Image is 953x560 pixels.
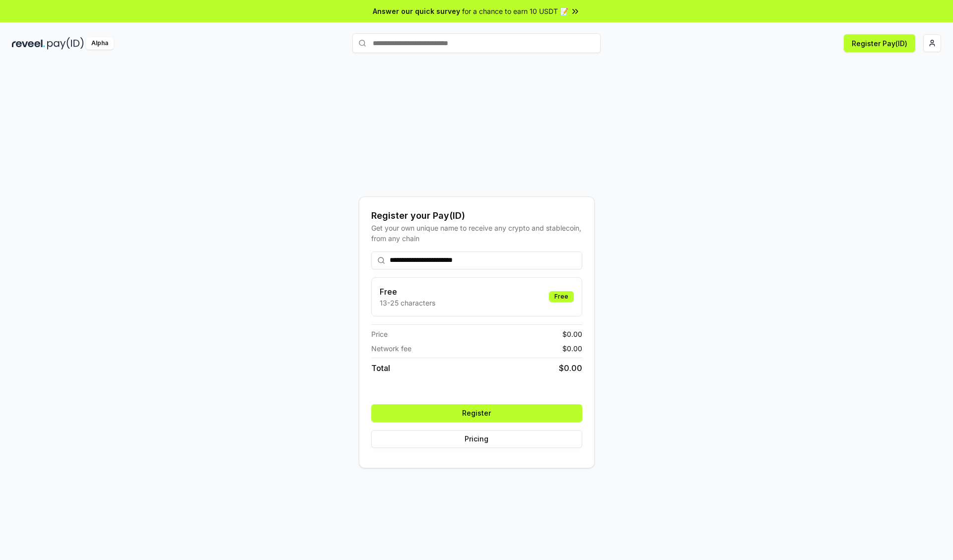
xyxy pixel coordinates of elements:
[86,37,114,50] div: Alpha
[371,209,582,223] div: Register your Pay(ID)
[380,286,435,298] h3: Free
[549,291,574,302] div: Free
[371,223,582,244] div: Get your own unique name to receive any crypto and stablecoin, from any chain
[559,362,582,374] span: $ 0.00
[462,6,568,16] span: for a chance to earn 10 USDT 📝
[371,362,390,374] span: Total
[47,37,84,50] img: pay_id
[371,404,582,422] button: Register
[844,34,915,52] button: Register Pay(ID)
[12,37,45,50] img: reveel_dark
[380,298,435,308] p: 13-25 characters
[562,343,582,354] span: $ 0.00
[371,329,388,339] span: Price
[562,329,582,339] span: $ 0.00
[373,6,460,16] span: Answer our quick survey
[371,430,582,448] button: Pricing
[371,343,411,354] span: Network fee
